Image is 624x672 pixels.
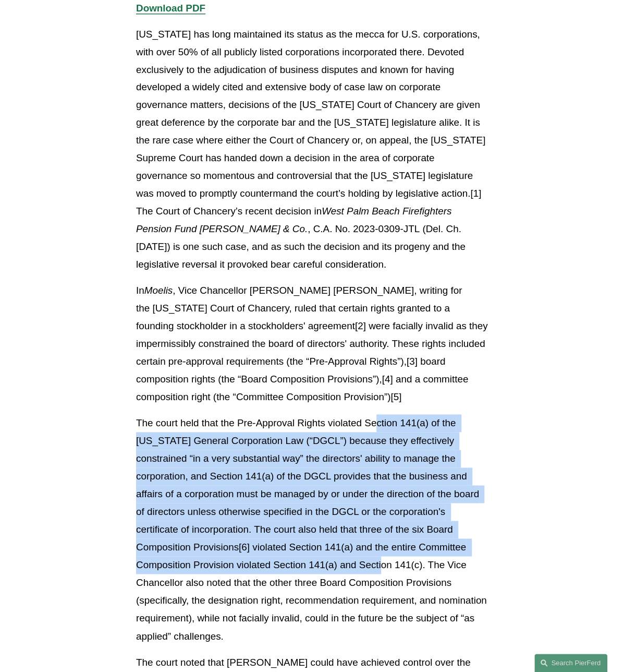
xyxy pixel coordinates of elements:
[136,26,488,274] p: [US_STATE] has long maintained its status as the mecca for U.S. corporations, with over 50% of al...
[144,285,173,296] em: Moelis
[136,414,488,645] p: The court held that the Pre-Approval Rights violated Section 141(a) of the [US_STATE] General Cor...
[136,3,205,14] a: Download PDF
[136,282,488,406] p: In , Vice Chancellor [PERSON_NAME] [PERSON_NAME], writing for the [US_STATE] Court of Chancery, r...
[534,654,607,672] a: Search this site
